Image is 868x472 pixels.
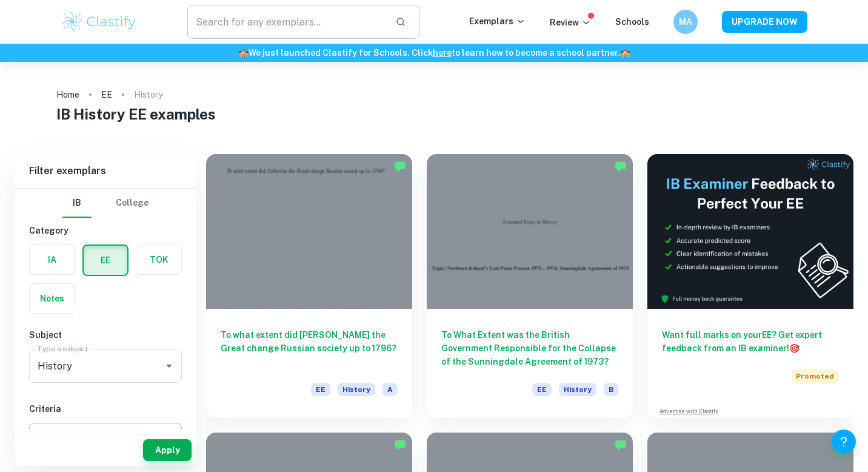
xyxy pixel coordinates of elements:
img: Marked [394,439,406,451]
h6: We just launched Clastify for Schools. Click to learn how to become a school partner. [2,46,866,59]
h6: To what extent did [PERSON_NAME] the Great change Russian society up to 1796? [221,328,398,368]
a: EE [101,86,112,103]
h1: IB History EE examples [56,103,812,125]
a: here [433,48,452,58]
button: IB [62,189,92,218]
span: A [382,383,398,396]
input: Search for any exemplars... [187,5,386,39]
span: Promoted [791,369,839,383]
a: To what extent did [PERSON_NAME] the Great change Russian society up to 1796?EEHistoryA [206,154,412,418]
a: To What Extent was the British Government Responsible for the Collapse of the Sunningdale Agreeme... [427,154,633,418]
img: Thumbnail [647,154,853,309]
button: Apply [143,439,192,461]
button: IA [30,245,75,274]
span: EE [311,383,330,396]
button: EE [84,246,127,275]
img: Clastify logo [61,10,138,34]
h6: To What Extent was the British Government Responsible for the Collapse of the Sunningdale Agreeme... [441,328,618,368]
button: UPGRADE NOW [722,11,807,33]
button: Notes [30,284,75,313]
p: History [134,88,162,101]
img: Marked [394,160,406,172]
h6: Subject [29,328,182,342]
button: TOK [136,245,181,274]
p: Exemplars [469,15,526,28]
button: Help and Feedback [832,430,856,454]
a: Schools [615,17,649,27]
a: Advertise with Clastify [659,407,718,416]
p: Review [550,16,591,29]
img: Marked [615,160,627,172]
button: Select [29,423,182,445]
span: 🏫 [620,48,630,58]
span: EE [532,383,552,396]
a: Home [56,86,79,103]
span: 🏫 [238,48,249,58]
span: History [559,383,596,396]
a: Want full marks on yourEE? Get expert feedback from an IB examiner!PromotedAdvertise with Clastify [647,154,853,418]
button: Open [161,357,178,374]
h6: Filter exemplars [15,154,196,188]
h6: Want full marks on your EE ? Get expert feedback from an IB examiner! [662,328,839,355]
span: 🎯 [789,343,800,353]
h6: MA [679,15,693,29]
button: College [116,189,149,218]
div: Filter type choice [62,189,149,218]
label: Type a subject [38,343,88,354]
span: History [338,383,375,396]
h6: Criteria [29,402,182,416]
button: MA [673,10,698,34]
span: B [604,383,618,396]
img: Marked [615,439,627,451]
h6: Category [29,224,182,237]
